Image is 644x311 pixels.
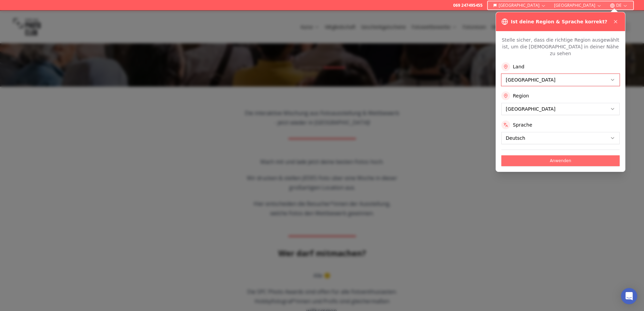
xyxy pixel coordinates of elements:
a: 069 247495455 [453,3,482,8]
label: Sprache [513,121,532,128]
label: Land [513,63,524,70]
div: Open Intercom Messenger [621,288,637,304]
button: [GEOGRAPHIC_DATA] [491,1,549,9]
h3: Ist deine Region & Sprache korrekt? [511,18,607,25]
button: DE [607,1,630,9]
button: [GEOGRAPHIC_DATA] [551,1,604,9]
p: Stelle sicher, dass die richtige Region ausgewählt ist, um die [DEMOGRAPHIC_DATA] in deiner Nähe ... [501,37,620,57]
button: Anwenden [501,155,620,166]
label: Region [513,92,529,99]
